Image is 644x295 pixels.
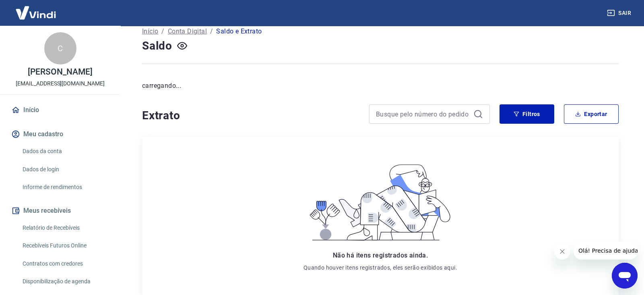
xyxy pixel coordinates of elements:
[142,108,359,124] h4: Extrato
[142,27,158,36] a: Início
[500,104,554,124] button: Filtros
[142,38,172,54] h4: Saldo
[161,27,164,36] p: /
[19,179,111,195] a: Informe de rendimentos
[142,81,619,91] p: carregando...
[303,264,457,272] p: Quando houver itens registrados, eles serão exibidos aqui.
[19,143,111,160] a: Dados da conta
[564,104,619,124] button: Exportar
[19,161,111,178] a: Dados de login
[168,27,207,36] a: Conta Digital
[5,6,68,12] span: Olá! Precisa de ajuda?
[605,6,634,21] button: Sair
[19,256,111,272] a: Contratos com credores
[16,79,105,88] p: [EMAIL_ADDRESS][DOMAIN_NAME]
[333,251,428,259] span: Não há itens registrados ainda.
[19,237,111,254] a: Recebíveis Futuros Online
[574,242,638,260] iframe: Mensagem da empresa
[10,125,111,143] button: Meu cadastro
[28,68,92,76] p: [PERSON_NAME]
[10,101,111,119] a: Início
[19,220,111,236] a: Relatório de Recebíveis
[612,263,638,289] iframe: Botão para abrir a janela de mensagens
[19,273,111,290] a: Disponibilização de agenda
[10,0,62,25] img: Vindi
[10,202,111,220] button: Meus recebíveis
[216,27,262,36] p: Saldo e Extrato
[554,243,570,260] iframe: Fechar mensagem
[376,108,470,120] input: Busque pelo número do pedido
[44,32,76,64] div: C
[210,27,213,36] p: /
